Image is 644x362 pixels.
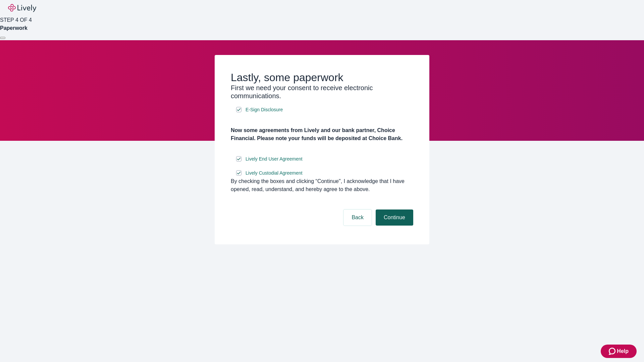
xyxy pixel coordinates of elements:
div: By checking the boxes and clicking “Continue", I acknowledge that I have opened, read, understand... [231,177,413,193]
svg: Zendesk support icon [609,347,617,355]
h4: Now some agreements from Lively and our bank partner, Choice Financial. Please note your funds wi... [231,126,413,142]
a: e-sign disclosure document [244,106,284,114]
button: Back [343,209,372,226]
span: E-Sign Disclosure [246,106,283,113]
h3: First we need your consent to receive electronic communications. [231,84,413,100]
img: Lively [8,4,36,12]
h2: Lastly, some paperwork [231,71,413,84]
button: Zendesk support iconHelp [601,345,637,358]
button: Continue [376,209,413,226]
span: Lively Custodial Agreement [246,170,303,177]
a: e-sign disclosure document [244,155,304,163]
a: e-sign disclosure document [244,169,304,177]
span: Help [617,347,629,355]
span: Lively End User Agreement [246,156,303,163]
